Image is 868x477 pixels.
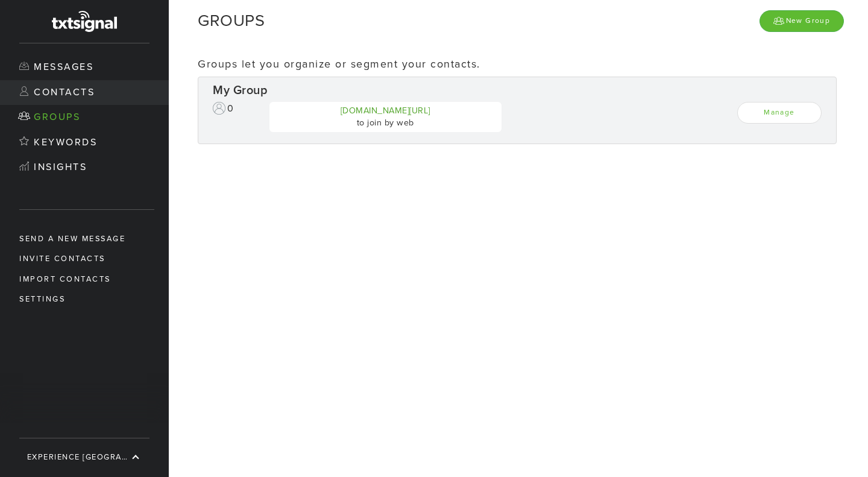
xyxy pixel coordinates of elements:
div: 0 [213,102,261,139]
div: My Group [213,82,822,100]
h4: Groups let you organize or segment your contacts. [198,58,837,71]
a: Manage [737,102,822,123]
div: to join by web [269,102,501,132]
a: New Group [759,10,844,31]
a: [DOMAIN_NAME][URL] [341,106,430,116]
